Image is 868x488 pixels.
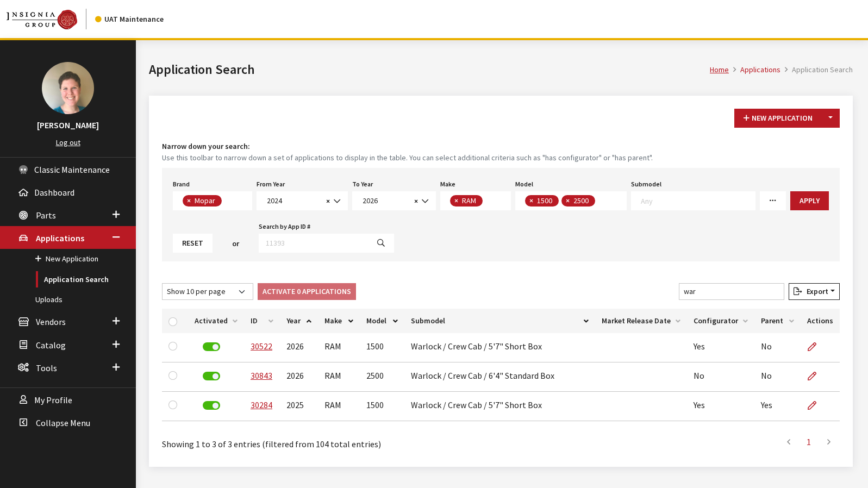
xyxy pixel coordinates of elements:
[251,399,272,410] a: 30284
[7,10,77,29] img: Catalog Maintenance
[203,372,220,380] label: Deactivate Application
[687,392,754,421] td: Yes
[34,395,72,405] span: My Profile
[56,137,80,147] a: Log out
[257,191,348,210] span: 2024
[259,234,369,253] input: 11393
[183,195,222,207] li: Mopar
[807,333,826,360] a: Edit Application
[42,62,94,114] img: Janelle Crocker-Krause
[572,196,591,205] span: 2500
[280,362,318,392] td: 2026
[360,309,404,333] th: Model: activate to sort column ascending
[11,118,125,132] h3: [PERSON_NAME]
[193,196,218,205] span: Mopar
[566,196,570,205] span: ×
[359,195,411,207] span: 2026
[251,370,272,381] a: 30843
[529,196,533,205] span: ×
[352,179,373,189] label: To Year
[36,340,66,351] span: Catalog
[318,333,360,362] td: RAM
[561,195,595,207] li: 2500
[414,196,418,206] span: ×
[598,197,604,207] textarea: Search
[799,431,819,453] a: 1
[754,333,801,362] td: No
[679,283,784,300] input: Filter table results
[687,333,754,362] td: Yes
[404,362,595,392] td: Warlock / Crew Cab / 6'4" Standard Box
[454,196,458,205] span: ×
[595,309,687,333] th: Market Release Date: activate to sort column ascending
[754,362,801,392] td: No
[244,309,280,333] th: ID: activate to sort column ascending
[807,392,826,419] a: Edit Application
[149,60,710,79] h1: Application Search
[536,196,555,205] span: 1500
[173,234,213,253] button: Reset
[162,430,437,451] div: Showing 1 to 3 of 3 entries (filtered from 104 total entries)
[461,196,479,205] span: RAM
[280,392,318,421] td: 2025
[162,141,840,152] h4: Narrow down your search:
[789,283,840,300] button: Export
[232,238,239,249] span: or
[450,195,461,207] button: Remove item
[780,64,853,76] li: Application Search
[36,210,56,221] span: Parts
[450,195,483,207] li: RAM
[224,197,230,207] textarea: Search
[411,195,418,208] button: Remove all items
[734,109,822,128] button: New Application
[257,179,285,189] label: From Year
[360,362,404,392] td: 2500
[687,309,754,333] th: Configurator: activate to sort column ascending
[34,187,74,198] span: Dashboard
[188,309,244,333] th: Activated: activate to sort column ascending
[34,164,110,175] span: Classic Maintenance
[729,64,780,76] li: Applications
[326,196,330,206] span: ×
[280,309,318,333] th: Year: activate to sort column ascending
[641,196,755,205] textarea: Search
[95,14,164,25] div: UAT Maintenance
[687,362,754,392] td: No
[323,195,330,208] button: Remove all items
[790,191,829,210] button: Apply
[360,333,404,362] td: 1500
[187,196,191,205] span: ×
[561,195,572,207] button: Remove item
[404,392,595,421] td: Warlock / Crew Cab / 5'7" Short Box
[631,179,661,189] label: Submodel
[352,191,436,210] span: 2026
[7,9,95,29] a: Insignia Group logo
[710,65,729,74] a: Home
[251,341,272,352] a: 30522
[525,195,559,207] li: 1500
[360,392,404,421] td: 1500
[36,417,90,428] span: Collapse Menu
[36,233,84,243] span: Applications
[318,392,360,421] td: RAM
[280,333,318,362] td: 2026
[203,401,220,410] label: Deactivate Application
[440,179,455,189] label: Make
[485,197,491,207] textarea: Search
[318,362,360,392] td: RAM
[183,195,193,207] button: Remove item
[802,286,828,296] span: Export
[318,309,360,333] th: Make: activate to sort column ascending
[515,179,533,189] label: Model
[264,195,323,207] span: 2024
[36,362,57,373] span: Tools
[754,392,801,421] td: Yes
[525,195,536,207] button: Remove item
[259,222,310,232] label: Search by App ID #
[36,317,66,328] span: Vendors
[173,179,190,189] label: Brand
[404,333,595,362] td: Warlock / Crew Cab / 5'7" Short Box
[404,309,595,333] th: Submodel: activate to sort column ascending
[162,152,840,164] small: Use this toolbar to narrow down a set of applications to display in the table. You can select add...
[203,342,220,351] label: Deactivate Application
